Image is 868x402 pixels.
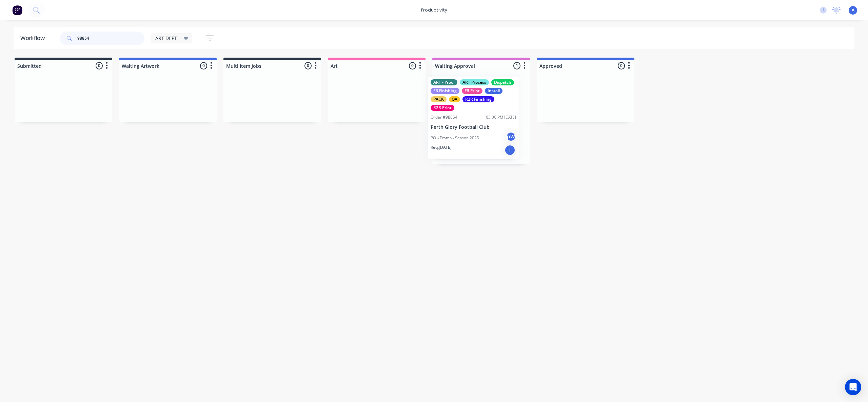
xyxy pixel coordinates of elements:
[852,7,854,13] span: A
[418,5,451,15] div: productivity
[155,35,177,42] span: ART DEPT
[77,32,144,45] input: Search for orders...
[20,34,48,42] div: Workflow
[845,379,861,395] div: Open Intercom Messenger
[12,5,22,15] img: Factory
